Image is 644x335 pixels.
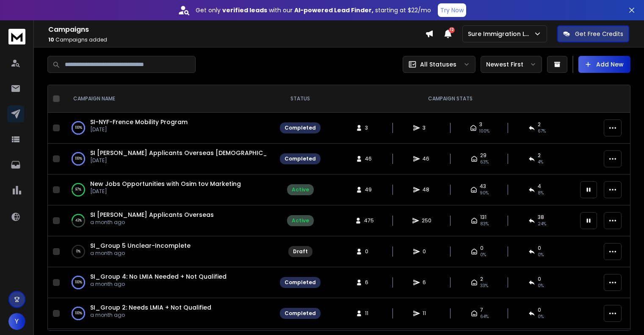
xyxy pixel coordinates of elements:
[63,205,275,236] td: 43%SI [PERSON_NAME] Applicants Overseasa month ago
[63,144,275,174] td: 100%SI [PERSON_NAME] Applicants Overseas [DEMOGRAPHIC_DATA] Speakers[DATE]
[90,210,214,219] a: SI [PERSON_NAME] Applicants Overseas
[538,313,544,320] span: 0 %
[90,250,191,257] p: a month ago
[538,214,544,221] span: 38
[538,190,544,197] span: 8 %
[480,307,483,313] span: 7
[480,183,486,190] span: 43
[90,149,318,157] a: SI [PERSON_NAME] Applicants Overseas [DEMOGRAPHIC_DATA] Speakers
[285,279,316,286] div: Completed
[63,267,275,298] td: 100%SI_Group 4: No LMIA Needed + Not Qualifieda month ago
[538,183,541,190] span: 4
[575,30,623,38] p: Get Free Credits
[480,190,489,197] span: 90 %
[365,186,373,193] span: 49
[63,236,275,267] td: 0%SI_Group 5 Unclear-Incompletea month ago
[365,279,373,286] span: 6
[90,272,227,281] a: SI_Group 4: No LMIA Needed + Not Qualified
[538,282,544,289] span: 0 %
[90,241,191,250] a: SI_Group 5 Unclear-Incomplete
[480,221,489,227] span: 83 %
[275,85,326,113] th: STATUS
[578,56,630,73] button: Add New
[538,159,543,166] span: 4 %
[293,248,308,255] div: Draft
[480,313,489,320] span: 64 %
[75,124,82,132] p: 100 %
[75,309,82,318] p: 100 %
[480,282,488,289] span: 33 %
[90,157,266,164] p: [DATE]
[538,152,541,159] span: 2
[423,279,431,286] span: 6
[48,25,425,35] h1: Campaigns
[63,174,275,205] td: 97%New Jobs Opportunities with Osim tov Marketing[DATE]
[8,313,25,330] button: Y
[480,245,484,252] span: 0
[538,221,546,227] span: 24 %
[480,152,486,159] span: 29
[538,245,541,252] span: 0
[480,252,486,258] span: 0%
[63,298,275,329] td: 100%SI_Group 2: Needs LMIA + Not Qualifieda month ago
[480,159,489,166] span: 63 %
[364,217,374,224] span: 475
[294,6,373,14] strong: AI-powered Lead Finder,
[538,128,546,135] span: 67 %
[75,155,82,163] p: 100 %
[326,85,575,113] th: CAMPAIGN STATS
[423,155,431,162] span: 46
[75,185,81,194] p: 97 %
[76,247,80,256] p: 0 %
[222,6,267,14] strong: verified leads
[423,248,431,255] span: 0
[365,155,373,162] span: 46
[8,29,25,44] img: logo
[292,217,309,224] div: Active
[538,276,541,282] span: 0
[48,36,54,43] span: 10
[285,310,316,317] div: Completed
[90,281,227,288] p: a month ago
[48,36,425,43] p: Campaigns added
[449,27,455,33] span: 12
[438,3,466,17] button: Try Now
[90,180,241,188] a: New Jobs Opportunities with Osim tov Marketing
[479,128,489,135] span: 100 %
[365,248,373,255] span: 0
[422,217,431,224] span: 250
[90,219,214,226] p: a month ago
[480,276,483,282] span: 2
[75,216,82,225] p: 43 %
[538,121,541,128] span: 2
[90,188,241,195] p: [DATE]
[75,278,82,287] p: 100 %
[557,25,629,42] button: Get Free Credits
[285,125,316,131] div: Completed
[365,310,373,317] span: 11
[90,118,188,126] a: SI-NYF-Frence Mobility Program
[423,125,431,131] span: 3
[420,60,456,69] p: All Statuses
[440,6,464,14] p: Try Now
[292,186,309,193] div: Active
[538,252,544,258] span: 0%
[423,310,431,317] span: 11
[63,85,275,113] th: CAMPAIGN NAME
[479,121,482,128] span: 3
[90,303,211,312] a: SI_Group 2: Needs LMIA + Not Qualified
[285,155,316,162] div: Completed
[365,125,373,131] span: 3
[468,30,533,38] p: Sure Immigration LTD
[63,113,275,144] td: 100%SI-NYF-Frence Mobility Program[DATE]
[481,56,542,73] button: Newest First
